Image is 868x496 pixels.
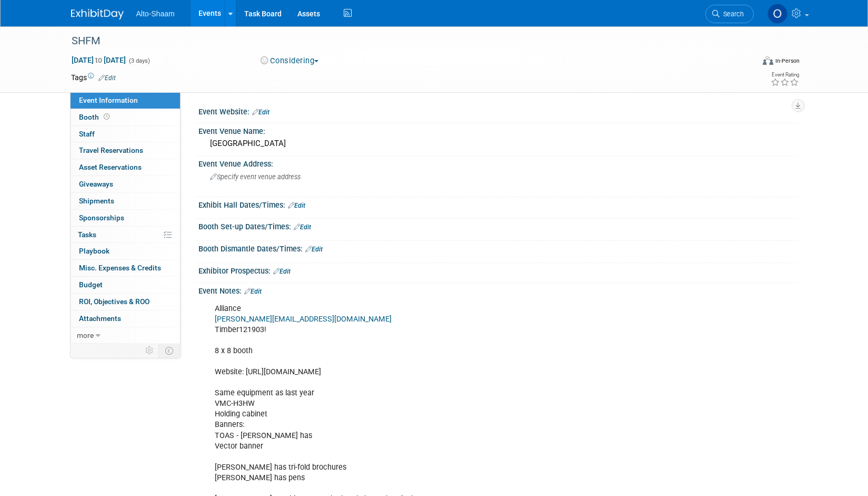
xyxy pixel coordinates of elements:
div: Exhibitor Prospectus: [198,263,797,277]
a: Giveaways [71,176,180,192]
a: Tasks [71,227,180,243]
span: Giveaways [79,180,113,188]
span: Booth not reserved yet [102,113,112,121]
span: Attachments [79,314,121,323]
td: Personalize Event Tab Strip [141,344,159,357]
img: Format-Inperson.png [763,56,773,65]
a: Misc. Expenses & Credits [71,260,180,276]
a: ROI, Objectives & ROO [71,294,180,310]
a: Booth [71,109,180,125]
span: Playbook [79,247,109,255]
div: Event Website: [198,104,797,118]
img: Olivia Strasser [767,4,787,24]
span: Tasks [78,230,96,239]
a: Asset Reservations [71,159,180,176]
a: Budget [71,277,180,293]
a: Event Information [71,92,180,109]
td: Tags [71,72,116,83]
button: Considering [257,55,323,66]
span: Search [720,10,744,18]
div: Event Notes: [198,283,797,297]
span: (3 days) [128,57,150,64]
td: Toggle Event Tabs [158,344,180,357]
a: Shipments [71,193,180,209]
a: Edit [98,74,116,82]
a: Playbook [71,243,180,259]
a: Edit [305,246,323,253]
span: ROI, Objectives & ROO [79,297,149,306]
span: Specify event venue address [210,173,301,181]
span: more [77,331,94,339]
span: Misc. Expenses & Credits [79,264,161,272]
span: Staff [79,130,95,138]
div: Event Format [692,55,800,71]
a: Edit [273,268,291,275]
img: ExhibitDay [71,9,124,20]
a: [PERSON_NAME][EMAIL_ADDRESS][DOMAIN_NAME] [215,315,392,324]
span: to [94,56,104,64]
span: Shipments [79,197,114,205]
div: SHFM [68,32,738,51]
span: Travel Reservations [79,146,143,154]
a: Travel Reservations [71,142,180,159]
div: Booth Dismantle Dates/Times: [198,241,797,255]
a: Edit [288,202,305,209]
span: Asset Reservations [79,163,142,171]
div: Event Venue Address: [198,156,797,169]
a: Edit [294,223,311,231]
div: Booth Set-up Dates/Times: [198,219,797,232]
span: Booth [79,113,112,121]
a: Sponsorships [71,210,180,226]
span: Sponsorships [79,213,124,222]
a: Search [705,5,754,23]
span: [DATE] [DATE] [71,55,126,65]
a: Staff [71,126,180,142]
div: Exhibit Hall Dates/Times: [198,197,797,211]
a: Edit [252,109,270,116]
a: Edit [244,288,262,295]
span: Event Information [79,96,138,104]
span: Budget [79,280,103,289]
div: Event Venue Name: [198,123,797,137]
span: Alto-Shaam [136,9,175,18]
a: more [71,327,180,344]
div: [GEOGRAPHIC_DATA] [206,135,790,152]
a: Attachments [71,310,180,327]
div: Event Rating [771,72,799,77]
div: In-Person [775,57,800,65]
